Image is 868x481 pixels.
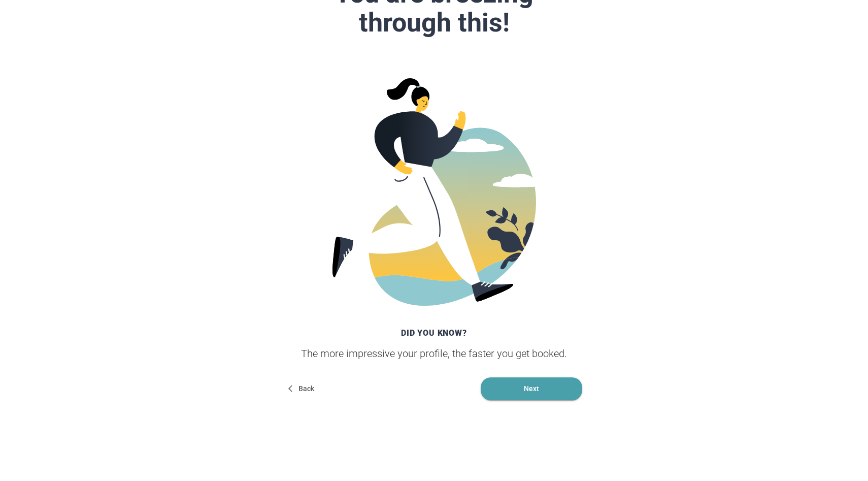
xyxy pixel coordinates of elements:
[286,377,318,400] button: Back
[282,323,586,343] div: Did you know?
[282,347,586,360] div: The more impressive your profile, the faster you get booked.
[481,377,582,400] button: Next
[332,78,536,306] img: Breezing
